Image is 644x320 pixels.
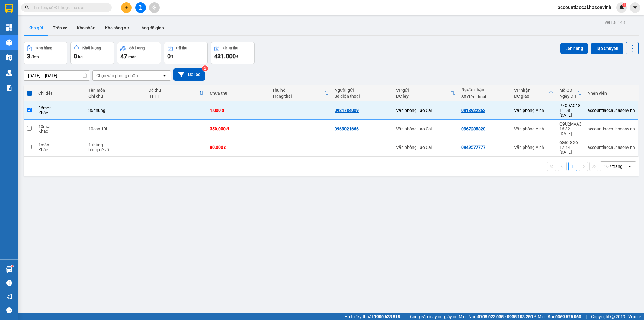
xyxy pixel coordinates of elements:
th: Toggle SortBy [269,85,332,101]
div: P7CDAG18 [559,103,582,108]
span: 47 [120,53,127,60]
div: 16:32 [DATE] [559,126,582,136]
img: warehouse-icon [6,54,12,61]
div: Ghi chú [88,94,142,99]
div: 0949577777 [461,145,485,150]
div: Khác [38,129,82,134]
img: warehouse-icon [6,39,12,46]
span: Hỗ trợ kỹ thuật: [344,313,400,320]
div: accountlaocai.hasonvinh [588,108,635,113]
span: | [405,313,405,320]
div: accountlaocai.hasonvinh [588,145,635,150]
div: Số lượng [129,46,145,50]
div: 36 thùng [88,108,142,113]
th: Toggle SortBy [145,85,207,101]
button: Tạo Chuyến [591,43,623,54]
div: 10 / trang [604,163,623,169]
div: Q9U2MAA3 [559,122,582,126]
div: Chi tiết [38,91,82,96]
span: | [586,313,587,320]
button: Kho công nợ [100,21,134,35]
span: ⚪️ [534,315,536,318]
div: 0969021666 [335,126,359,131]
div: Nhân viên [588,91,635,96]
button: plus [121,2,132,13]
span: Miền Nam [459,313,533,320]
button: caret-down [630,2,640,13]
span: search [25,5,29,10]
div: Chưa thu [210,91,266,96]
div: ver 1.8.143 [605,19,625,26]
button: Đơn hàng3đơn [24,42,67,64]
span: accountlaocai.hasonvinh [553,4,616,11]
img: solution-icon [6,85,12,91]
span: question-circle [6,280,12,286]
div: 11:58 [DATE] [559,108,582,118]
div: Số điện thoại [461,94,508,99]
span: 1 [623,3,625,7]
div: Số điện thoại [335,94,390,99]
img: warehouse-icon [6,70,12,76]
div: ĐC giao [514,94,549,99]
div: Khối lượng [82,46,101,50]
span: kg [78,54,83,59]
span: aim [152,5,156,10]
div: Chọn văn phòng nhận [96,73,138,79]
div: Chưa thu [223,46,238,50]
button: Đã thu0đ [164,42,208,64]
div: 350.000 đ [210,126,266,131]
svg: open [162,73,167,78]
div: accountlaocai.hasonvinh [588,126,635,131]
span: 431.000 [214,53,236,60]
input: Tìm tên, số ĐT hoặc mã đơn [33,4,104,11]
span: Miền Bắc [538,313,581,320]
div: Người nhận [461,87,508,92]
div: 10can 10l [88,126,142,131]
span: message [6,307,12,313]
div: Mã GD [559,88,577,93]
div: Văn phòng Vinh [514,145,553,150]
div: Khác [38,110,82,115]
div: Tên món [88,88,142,93]
div: 17:44 [DATE] [559,145,582,155]
div: 1.000 đ [210,108,266,113]
button: Lên hàng [560,43,588,54]
div: Ngày ĐH [559,94,577,99]
img: logo-vxr [5,4,13,13]
span: đ [236,54,238,59]
th: Toggle SortBy [511,85,556,101]
div: Trạng thái [272,94,324,99]
div: ĐC lấy [396,94,450,99]
span: đ [171,54,173,59]
div: 0967288328 [461,126,485,131]
span: đơn [31,54,39,59]
strong: 0708 023 035 - 0935 103 250 [478,314,533,319]
div: Văn phòng Vinh [514,126,553,131]
div: 10 món [38,124,82,129]
div: hàng dễ vỡ [88,147,142,152]
span: Cung cấp máy in - giấy in: [410,313,457,320]
div: VP nhận [514,88,549,93]
input: Select a date range. [24,71,90,80]
button: Trên xe [48,21,72,35]
img: warehouse-icon [6,266,12,273]
div: Đã thu [148,88,199,93]
div: Thu hộ [272,88,324,93]
div: VP gửi [396,88,450,93]
svg: open [627,164,632,169]
div: 0981784009 [335,108,359,113]
button: 1 [568,162,577,171]
div: Đã thu [176,46,187,50]
th: Toggle SortBy [393,85,458,101]
span: caret-down [633,5,638,10]
div: 1 thùng [88,142,142,147]
th: Toggle SortBy [556,85,585,101]
div: 6GI6IGX6 [559,140,582,145]
div: Văn phòng Lào Cai [396,108,455,113]
button: file-add [135,2,146,13]
span: 0 [167,53,171,60]
button: Số lượng47món [117,42,161,64]
strong: 1900 633 818 [374,314,400,319]
span: 0 [74,53,77,60]
sup: 1 [622,3,626,7]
